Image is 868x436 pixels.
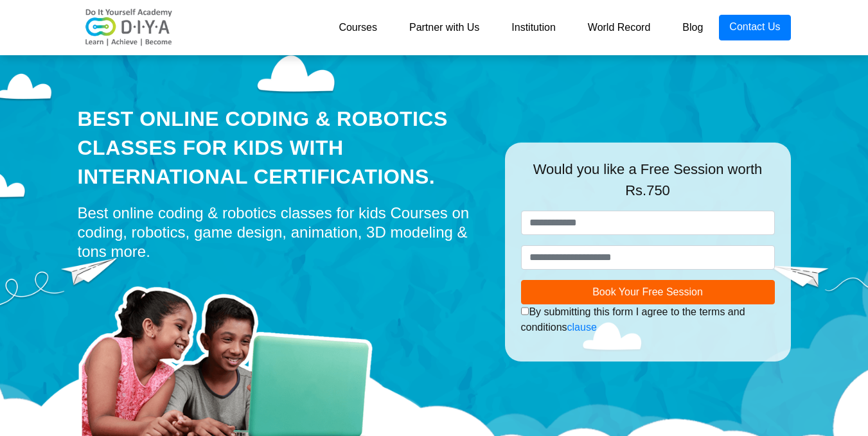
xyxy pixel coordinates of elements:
[719,15,790,40] a: Contact Us
[78,8,181,47] img: logo-v2.png
[521,159,775,211] div: Would you like a Free Session worth Rs.750
[567,322,597,333] a: clause
[78,204,486,261] div: Best online coding & robotics classes for kids Courses on coding, robotics, game design, animatio...
[592,286,703,297] span: Book Your Free Session
[572,15,667,40] a: World Record
[393,15,495,40] a: Partner with Us
[521,280,775,304] button: Book Your Free Session
[521,304,775,335] div: By submitting this form I agree to the terms and conditions
[78,105,486,191] div: Best Online Coding & Robotics Classes for kids with International Certifications.
[495,15,571,40] a: Institution
[666,15,719,40] a: Blog
[323,15,393,40] a: Courses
